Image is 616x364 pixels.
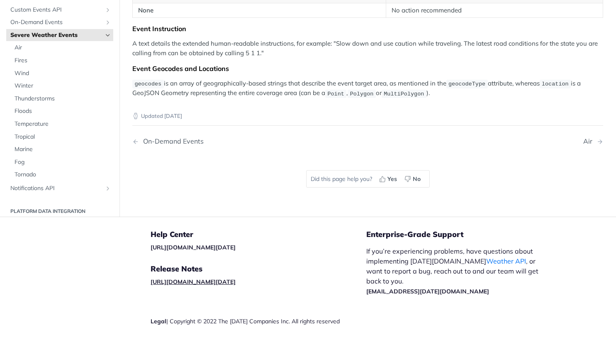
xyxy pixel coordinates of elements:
span: Custom Events API [10,6,102,14]
p: If you’re experiencing problems, have questions about implementing [DATE][DOMAIN_NAME] , or want ... [366,246,547,296]
button: No [402,173,425,185]
a: Temperature [10,118,113,130]
span: Severe Weather Events [10,31,102,39]
a: Wind [10,67,113,80]
a: Legal [151,318,166,325]
a: Previous Page: On-Demand Events [132,137,334,145]
h5: Help Center [151,230,366,239]
a: [URL][DOMAIN_NAME][DATE] [151,244,236,251]
button: Hide subpages for Severe Weather Events [105,32,111,39]
a: Thunderstorms [10,93,113,105]
span: No [413,175,421,183]
div: | Copyright © 2022 The [DATE] Companies Inc. All rights reserved [151,317,366,325]
div: Did this page help you? [306,170,430,188]
a: [EMAIL_ADDRESS][DATE][DOMAIN_NAME] [366,288,489,295]
a: Tornado [10,169,113,181]
span: Fog [15,158,111,166]
a: Air [10,42,113,54]
nav: Pagination Controls [132,129,603,154]
p: A text details the extended human-readable instructions, for example: "Slow down and use caution ... [132,39,603,58]
p: Updated [DATE] [132,112,603,120]
span: Temperature [15,120,111,128]
h2: Platform DATA integration [6,208,113,215]
button: Show subpages for Notifications API [105,185,111,192]
span: Tornado [15,171,111,179]
span: Fires [15,56,111,65]
span: Notifications API [10,184,102,193]
a: Marine [10,143,113,156]
span: Wind [15,69,111,78]
button: Show subpages for On-Demand Events [105,20,111,26]
a: Custom Events APIShow subpages for Custom Events API [6,4,113,16]
a: Severe Weather EventsHide subpages for Severe Weather Events [6,29,113,42]
span: Marine [15,145,111,154]
span: Yes [387,175,397,183]
p: is an array of geographically-based strings that describe the event target area, as mentioned in ... [132,79,603,98]
span: On-Demand Events [10,19,102,27]
span: Floods [15,107,111,116]
span: Point [327,90,344,97]
strong: None [138,6,153,14]
td: No action recommended [386,3,603,18]
h5: Enterprise-Grade Support [366,230,560,239]
div: Event Instruction [132,24,603,33]
button: Yes [376,173,402,185]
a: Next Page: Air [583,137,603,145]
div: Event Geocodes and Locations [132,64,603,73]
span: Thunderstorms [15,95,111,103]
span: geocodes [134,81,161,87]
a: Fog [10,156,113,169]
a: Tropical [10,131,113,143]
span: Tropical [15,133,111,141]
a: Weather API [486,257,526,265]
span: Winter [15,82,111,90]
a: Winter [10,80,113,93]
span: MultiPolygon [384,90,424,97]
span: Air [15,44,111,52]
div: On-Demand Events [139,137,204,145]
h5: Release Notes [151,264,366,274]
a: Notifications APIShow subpages for Notifications API [6,182,113,195]
div: Air [583,137,597,145]
button: Show subpages for Custom Events API [105,7,111,13]
span: location [542,81,569,87]
span: Polygon [350,90,374,97]
a: On-Demand EventsShow subpages for On-Demand Events [6,17,113,29]
a: Floods [10,105,113,118]
a: [URL][DOMAIN_NAME][DATE] [151,278,236,286]
a: Fires [10,54,113,67]
span: geocodeType [448,81,485,87]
